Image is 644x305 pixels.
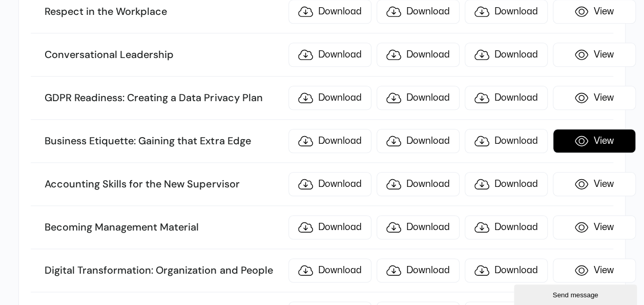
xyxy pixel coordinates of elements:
[377,172,460,196] a: Download
[553,129,636,153] a: View
[465,43,548,67] a: Download
[288,129,371,153] a: Download
[45,5,283,18] h3: Respect in the Workplace
[45,221,283,234] h3: Becoming Management Material
[553,258,636,282] a: View
[553,86,636,110] a: View
[377,129,460,153] a: Download
[45,264,283,277] h3: Digital Transformation: Organization and People
[553,172,636,196] a: View
[288,43,371,67] a: Download
[553,215,636,239] a: View
[288,258,371,282] a: Download
[377,43,460,67] a: Download
[377,258,460,282] a: Download
[465,172,548,196] a: Download
[45,178,283,191] h3: Accounting Skills for the New Supervisor
[288,86,371,110] a: Download
[45,91,283,105] h3: GDPR Readiness: Creating a Data Privacy Plan
[288,172,371,196] a: Download
[465,215,548,239] a: Download
[465,86,548,110] a: Download
[465,258,548,282] a: Download
[45,48,283,62] h3: Conversational Leadership
[377,215,460,239] a: Download
[377,86,460,110] a: Download
[288,215,371,239] a: Download
[553,43,636,67] a: View
[45,135,283,148] h3: Business Etiquette: Gaining that Extra Edge
[514,282,639,305] iframe: chat widget
[465,129,548,153] a: Download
